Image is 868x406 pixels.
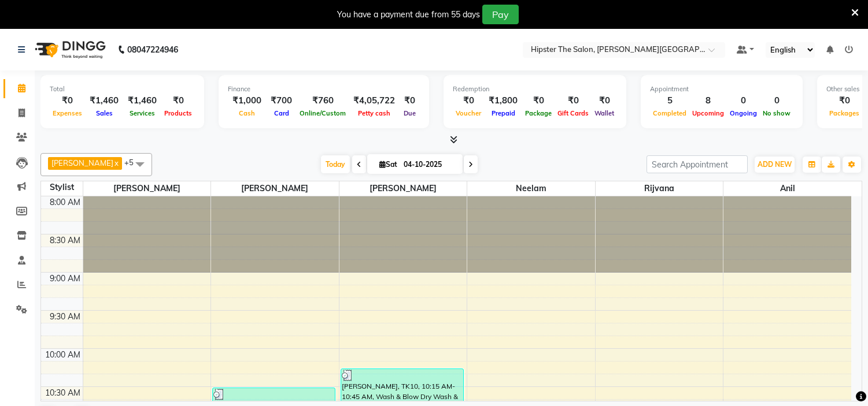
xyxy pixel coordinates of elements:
[341,369,463,405] div: [PERSON_NAME], TK10, 10:15 AM-10:45 AM, Wash & Blow Dry Wash & Blow Dry Shoulder Length
[50,94,85,107] div: ₹0
[522,109,555,117] span: Package
[211,181,339,196] span: [PERSON_NAME]
[41,181,83,193] div: Stylist
[482,5,519,24] button: Pay
[592,109,617,117] span: Wallet
[47,311,83,323] div: 9:30 AM
[113,158,119,167] a: x
[755,157,795,173] button: ADD NEW
[297,109,349,117] span: Online/Custom
[650,109,689,117] span: Completed
[400,156,458,173] input: 2025-10-04
[689,109,727,117] span: Upcoming
[337,9,480,21] div: You have a payment due from 55 days
[51,158,113,167] span: [PERSON_NAME]
[453,94,484,107] div: ₹0
[522,94,555,107] div: ₹0
[83,181,211,196] span: [PERSON_NAME]
[650,94,689,107] div: 5
[723,181,851,196] span: anil
[339,181,467,196] span: [PERSON_NAME]
[689,94,727,107] div: 8
[376,160,400,169] span: Sat
[43,349,83,361] div: 10:00 AM
[489,109,518,117] span: Prepaid
[727,94,760,107] div: 0
[47,196,83,208] div: 8:00 AM
[727,109,760,117] span: Ongoing
[50,109,85,117] span: Expenses
[47,273,83,285] div: 9:00 AM
[43,387,83,399] div: 10:30 AM
[297,94,349,107] div: ₹760
[592,94,617,107] div: ₹0
[266,94,297,107] div: ₹700
[826,94,862,107] div: ₹0
[161,109,195,117] span: Products
[555,94,592,107] div: ₹0
[47,234,83,247] div: 8:30 AM
[484,94,522,107] div: ₹1,800
[758,160,792,169] span: ADD NEW
[596,181,723,196] span: rijvana
[760,109,793,117] span: No show
[124,158,142,167] span: +5
[400,94,420,107] div: ₹0
[123,94,161,107] div: ₹1,460
[647,155,748,173] input: Search Appointment
[453,109,484,117] span: Voucher
[321,155,350,173] span: Today
[760,94,793,107] div: 0
[127,33,178,66] b: 08047224946
[50,84,195,94] div: Total
[93,109,116,117] span: Sales
[161,94,195,107] div: ₹0
[467,181,595,196] span: neelam
[349,94,400,107] div: ₹4,05,722
[401,109,419,117] span: Due
[826,109,862,117] span: Packages
[271,109,292,117] span: Card
[228,94,266,107] div: ₹1,000
[29,33,109,66] img: logo
[453,84,617,94] div: Redemption
[650,84,793,94] div: Appointment
[228,84,420,94] div: Finance
[355,109,393,117] span: Petty cash
[85,94,123,107] div: ₹1,460
[555,109,592,117] span: Gift Cards
[236,109,258,117] span: Cash
[127,109,158,117] span: Services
